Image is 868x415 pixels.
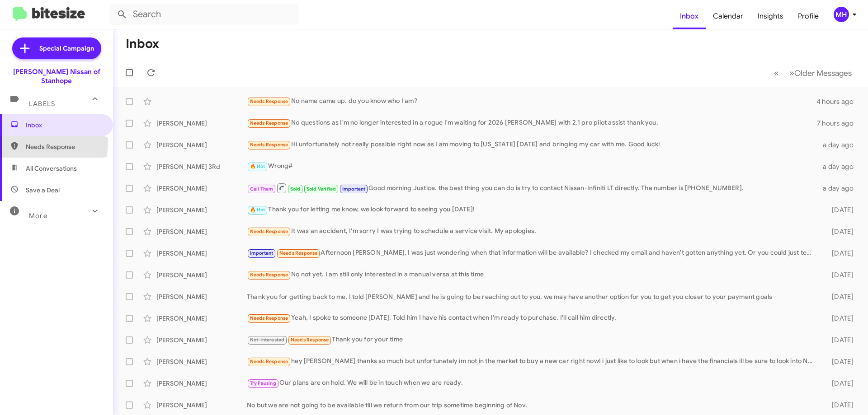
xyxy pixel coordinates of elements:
span: Inbox [26,121,103,130]
span: Try Pausing [250,380,276,386]
span: Needs Response [250,272,288,278]
div: [PERSON_NAME] [156,292,247,301]
input: Search [109,4,299,25]
span: « [774,67,779,79]
span: Special Campaign [39,44,94,53]
div: No questions as I'm no longer interested in a rogue I'm waiting for 2026 [PERSON_NAME] with 2.1 p... [247,118,817,128]
span: Needs Response [250,359,288,364]
button: Next [784,64,857,82]
div: [PERSON_NAME] [156,336,247,345]
div: [DATE] [817,227,861,236]
span: Needs Response [250,228,288,234]
div: a day ago [817,140,861,149]
div: Good morning Justice. the best thing you can do is try to contact Nissan-Infiniti LT directly. Th... [247,182,817,194]
div: 7 hours ago [817,119,861,128]
div: [DATE] [817,205,861,214]
div: Hi unfortunately not really possible right now as I am moving to [US_STATE] [DATE] and bringing m... [247,140,817,150]
div: [PERSON_NAME] [156,357,247,366]
div: Wrong# [247,161,817,172]
div: No name came up. do you know who I am? [247,96,816,107]
span: Labels [29,100,55,108]
span: Needs Response [291,337,329,343]
span: Important [342,186,366,192]
div: Afternoon [PERSON_NAME], I was just wondering when that information will be available? I checked ... [247,248,817,258]
div: [DATE] [817,401,861,410]
span: More [29,212,47,220]
div: 4 hours ago [816,97,861,106]
span: Sold [290,186,301,192]
div: [PERSON_NAME] [156,249,247,258]
div: It was an accident, I'm sorry I was trying to schedule a service visit. My apologies. [247,226,817,237]
div: Yeah, I spoke to someone [DATE]. Told him I have his contact when I'm ready to purchase. I'll cal... [247,313,817,323]
span: Call Them [250,186,274,192]
div: Our plans are on hold. We will be in touch when we are ready. [247,378,817,388]
div: [DATE] [817,249,861,258]
div: Thank you for getting back to me, I told [PERSON_NAME] and he is going to be reaching out to you,... [247,292,817,301]
div: a day ago [817,184,861,193]
a: Inbox [673,3,706,29]
div: Thank you for your time [247,335,817,345]
span: Important [250,250,274,256]
div: MH [834,7,849,22]
div: [DATE] [817,292,861,301]
span: » [789,67,794,79]
a: Calendar [706,3,750,29]
div: [PERSON_NAME] [156,119,247,128]
div: [PERSON_NAME] [156,314,247,323]
span: 🔥 Hot [250,163,265,169]
div: [PERSON_NAME] [156,379,247,388]
span: Needs Response [279,250,318,256]
span: Save a Deal [26,186,60,195]
div: Thank you for letting me know, we look forward to seeing you [DATE]! [247,205,817,215]
span: Older Messages [794,68,852,78]
span: Needs Response [250,315,288,321]
span: Needs Response [250,98,288,104]
div: [PERSON_NAME] [156,227,247,236]
div: [PERSON_NAME] 3Rd [156,162,247,171]
button: Previous [769,64,784,82]
button: MH [826,7,858,22]
span: 🔥 Hot [250,207,265,213]
div: No but we are not going to be available till we return from our trip sometime beginning of Nov. [247,401,817,410]
div: [PERSON_NAME] [156,270,247,280]
span: Needs Response [250,142,288,148]
div: [DATE] [817,270,861,280]
span: Sold Verified [307,186,336,192]
h1: Inbox [126,37,159,51]
span: All Conversations [26,164,77,173]
a: Special Campaign [12,37,101,59]
div: [DATE] [817,357,861,366]
a: Profile [791,3,826,29]
div: [PERSON_NAME] [156,184,247,193]
div: a day ago [817,162,861,171]
a: Insights [750,3,791,29]
div: [DATE] [817,314,861,323]
div: [PERSON_NAME] [156,205,247,214]
div: [DATE] [817,379,861,388]
div: [DATE] [817,336,861,345]
div: [PERSON_NAME] [156,401,247,410]
span: Needs Response [250,120,288,126]
nav: Page navigation example [769,64,857,82]
div: hey [PERSON_NAME] thanks so much but unfortunately im not in the market to buy a new car right no... [247,356,817,367]
span: Not-Interested [250,337,285,343]
span: Needs Response [26,142,103,151]
div: No not yet. I am still only interested in a manual versa at this time [247,270,817,280]
div: [PERSON_NAME] [156,140,247,149]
